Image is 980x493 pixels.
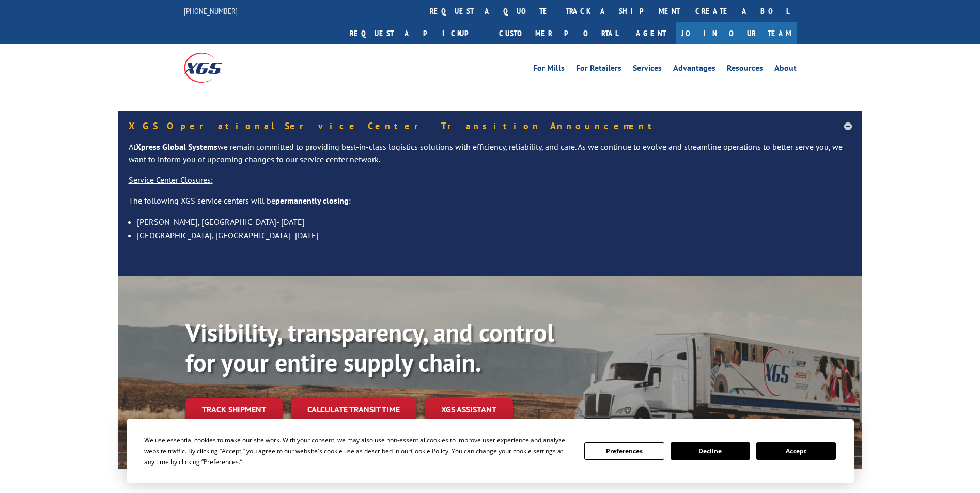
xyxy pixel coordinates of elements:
p: The following XGS service centers will be : [129,195,852,215]
a: [PHONE_NUMBER] [184,6,238,16]
button: Decline [671,442,750,460]
a: Advantages [673,64,715,75]
a: About [774,64,797,75]
span: Cookie Policy [411,446,448,455]
a: Agent [626,22,676,44]
a: For Retailers [576,64,621,75]
a: Resources [727,64,763,75]
li: [PERSON_NAME], [GEOGRAPHIC_DATA]- [DATE] [137,215,852,228]
a: XGS ASSISTANT [425,398,513,421]
button: Accept [756,442,836,460]
a: Track shipment [185,398,283,420]
span: Preferences [204,457,239,466]
li: [GEOGRAPHIC_DATA], [GEOGRAPHIC_DATA]- [DATE] [137,228,852,242]
strong: permanently closing [275,195,349,206]
div: Cookie Consent Prompt [127,419,854,483]
h5: XGS Operational Service Center Transition Announcement [129,121,852,131]
div: We use essential cookies to make our site work. With your consent, we may also use non-essential ... [144,435,572,467]
a: Calculate transit time [291,398,416,421]
strong: Xpress Global Systems [136,142,217,152]
a: Customer Portal [491,22,626,44]
b: Visibility, transparency, and control for your entire supply chain. [185,316,554,378]
u: Service Center Closures: [129,175,213,185]
a: Join Our Team [676,22,797,44]
a: Services [633,64,662,75]
button: Preferences [584,442,664,460]
a: Request a pickup [342,22,491,44]
a: For Mills [533,64,565,75]
p: At we remain committed to providing best-in-class logistics solutions with efficiency, reliabilit... [129,141,852,174]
